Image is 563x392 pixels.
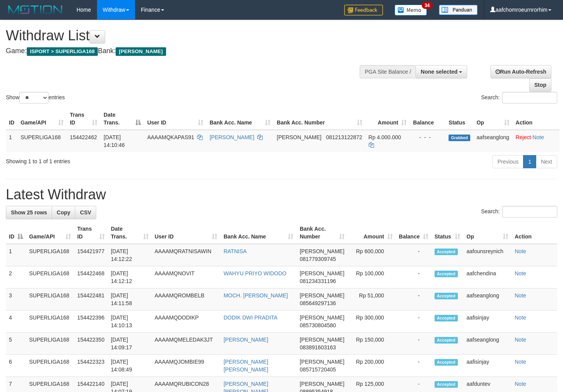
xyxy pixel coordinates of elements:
a: Note [532,134,544,140]
td: [DATE] 14:08:49 [108,355,152,377]
span: Accepted [435,271,458,277]
a: Stop [529,78,551,92]
a: Note [514,248,526,254]
th: User ID: activate to sort column ascending [144,108,206,130]
a: Copy [52,206,75,219]
a: RATNISA [223,248,247,254]
td: SUPERLIGA168 [26,311,74,333]
div: - - - [413,133,442,141]
span: Accepted [435,359,458,366]
img: Feedback.jpg [344,5,383,16]
a: Run Auto-Refresh [490,65,551,78]
a: Note [514,381,526,387]
h1: Withdraw List [6,28,367,43]
td: 1 [6,244,26,266]
td: SUPERLIGA168 [26,288,74,311]
a: CSV [75,206,96,219]
th: Trans ID: activate to sort column ascending [67,108,100,130]
td: Rp 600,000 [348,244,396,266]
td: - [396,266,431,288]
td: aafseanglong [473,130,513,152]
span: 34 [422,2,432,9]
span: [PERSON_NAME] [116,47,166,56]
a: [PERSON_NAME] [PERSON_NAME] [223,359,268,373]
a: MOCH. [PERSON_NAME] [223,292,288,299]
th: Bank Acc. Name: activate to sort column ascending [206,108,274,130]
a: Reject [516,134,531,140]
td: AAAAMQDODIKP [152,311,221,333]
td: - [396,355,431,377]
span: Accepted [435,315,458,321]
th: ID: activate to sort column descending [6,222,26,244]
td: 5 [6,333,26,355]
td: aafounsreynich [463,244,511,266]
div: PGA Site Balance / [360,65,416,78]
td: 154422468 [74,266,108,288]
span: Rp 4.000.000 [369,134,401,140]
td: SUPERLIGA168 [26,244,74,266]
th: Op: activate to sort column ascending [463,222,511,244]
img: Button%20Memo.svg [395,5,427,16]
td: AAAAMQJOMBIE99 [152,355,221,377]
th: Amount: activate to sort column ascending [348,222,396,244]
a: Next [536,155,557,168]
img: MOTION_logo.png [6,4,65,16]
td: [DATE] 14:09:17 [108,333,152,355]
td: 2 [6,266,26,288]
td: SUPERLIGA168 [26,333,74,355]
a: 1 [523,155,536,168]
span: None selected [421,69,457,75]
th: Balance: activate to sort column ascending [396,222,431,244]
span: Show 25 rows [11,209,47,216]
td: 154422350 [74,333,108,355]
span: Accepted [435,337,458,344]
span: [PERSON_NAME] [300,337,344,343]
td: [DATE] 14:11:58 [108,288,152,311]
td: AAAAMQRATNISAWIN [152,244,221,266]
td: SUPERLIGA168 [17,130,67,152]
img: panduan.png [439,5,478,15]
span: CSV [80,209,91,216]
span: 154422462 [70,134,97,140]
select: Showentries [19,92,49,104]
a: Note [514,270,526,276]
td: - [396,288,431,311]
a: Note [514,337,526,343]
span: [PERSON_NAME] [300,381,344,387]
td: [DATE] 14:10:13 [108,311,152,333]
th: Balance [410,108,445,130]
input: Search: [502,206,557,218]
h4: Game: Bank: [6,47,367,55]
h1: Latest Withdraw [6,187,557,202]
th: Bank Acc. Number: activate to sort column ascending [274,108,365,130]
span: Copy 083891603163 to clipboard [300,344,336,351]
span: [PERSON_NAME] [300,359,344,365]
span: Copy 081234331196 to clipboard [300,278,336,284]
td: aafseanglong [463,288,511,311]
input: Search: [502,92,557,104]
th: Game/API: activate to sort column ascending [26,222,74,244]
span: ISPORT > SUPERLIGA168 [27,47,98,56]
td: 1 [6,130,17,152]
td: Rp 100,000 [348,266,396,288]
span: Copy 085715720405 to clipboard [300,366,336,373]
a: [PERSON_NAME] [210,134,254,140]
span: Copy 085649297136 to clipboard [300,300,336,306]
td: 154421977 [74,244,108,266]
td: Rp 150,000 [348,333,396,355]
td: aafisinjay [463,311,511,333]
th: ID [6,108,17,130]
td: Rp 300,000 [348,311,396,333]
td: aafchendina [463,266,511,288]
td: AAAAMQROMBELB [152,288,221,311]
td: Rp 200,000 [348,355,396,377]
th: Date Trans.: activate to sort column ascending [108,222,152,244]
span: Accepted [435,381,458,388]
span: AAAAMQKAPAS91 [147,134,194,140]
th: User ID: activate to sort column ascending [152,222,221,244]
label: Show entries [6,92,65,104]
td: AAAAMQMELEDAK3JT [152,333,221,355]
th: Trans ID: activate to sort column ascending [74,222,108,244]
span: Copy 081779309745 to clipboard [300,256,336,262]
td: aafseanglong [463,333,511,355]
